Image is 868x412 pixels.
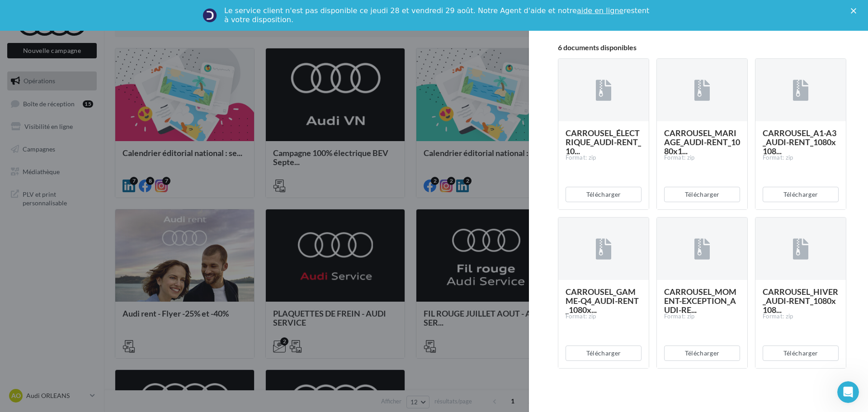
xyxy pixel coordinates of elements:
[566,287,639,315] span: CARROUSEL_GAMME-Q4_AUDI-RENT_1080x...
[664,346,740,361] button: Télécharger
[224,6,651,24] div: Le service client n'est pas disponible ce jeudi 28 et vendredi 29 août. Notre Agent d'aide et not...
[851,8,860,14] div: Fermer
[763,128,836,156] span: CARROUSEL_A1-A3_AUDI-RENT_1080x108...
[664,128,740,156] span: CARROUSEL_MARIAGE_AUDI-RENT_1080x1...
[664,287,736,315] span: CARROUSEL_MOMENT-EXCEPTION_AUDI-RE...
[566,313,642,321] div: Format: zip
[558,44,846,51] div: 6 documents disponibles
[566,187,642,202] button: Télécharger
[577,6,623,15] a: aide en ligne
[763,154,839,162] div: Format: zip
[837,381,859,403] iframe: Intercom live chat
[566,154,642,162] div: Format: zip
[203,8,217,23] img: Profile image for Service-Client
[763,346,839,361] button: Télécharger
[763,313,839,321] div: Format: zip
[664,187,740,202] button: Télécharger
[566,128,641,156] span: CARROUSEL_ÉLECTRIQUE_AUDI-RENT_10...
[664,154,740,162] div: Format: zip
[664,313,740,321] div: Format: zip
[566,346,642,361] button: Télécharger
[763,187,839,202] button: Télécharger
[763,287,838,315] span: CARROUSEL_HIVER_AUDI-RENT_1080x108...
